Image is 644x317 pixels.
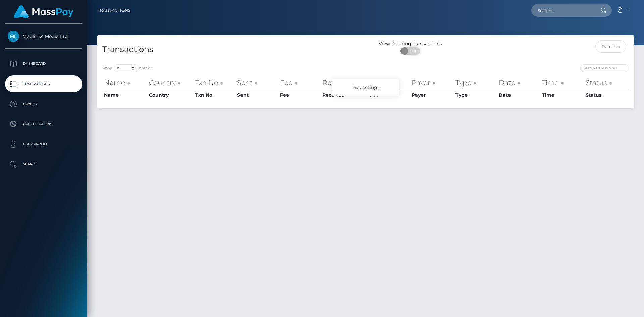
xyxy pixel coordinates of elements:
[497,90,540,100] th: Date
[497,76,540,89] th: Date
[102,64,153,72] label: Show entries
[321,76,368,89] th: Received
[8,79,79,89] p: Transactions
[5,136,82,153] a: User Profile
[454,76,497,89] th: Type
[8,159,79,169] p: Search
[8,59,79,69] p: Dashboard
[102,44,361,55] h4: Transactions
[147,90,194,100] th: Country
[8,119,79,129] p: Cancellations
[114,64,139,72] select: Showentries
[194,90,235,100] th: Txn No
[368,76,410,89] th: F/X
[8,139,79,149] p: User Profile
[278,76,321,89] th: Fee
[540,76,584,89] th: Time
[5,96,82,112] a: Payees
[278,90,321,100] th: Fee
[332,79,399,96] div: Processing...
[5,116,82,133] a: Cancellations
[5,75,82,92] a: Transactions
[584,76,629,89] th: Status
[580,64,629,72] input: Search transactions
[540,90,584,100] th: Time
[147,76,194,89] th: Country
[584,90,629,100] th: Status
[404,47,421,55] span: OFF
[102,90,147,100] th: Name
[454,90,497,100] th: Type
[531,4,594,17] input: Search...
[8,99,79,109] p: Payees
[235,76,278,89] th: Sent
[321,90,368,100] th: Received
[5,33,82,39] span: Madlinks Media Ltd
[102,76,147,89] th: Name
[366,40,455,47] div: View Pending Transactions
[5,55,82,72] a: Dashboard
[410,76,454,89] th: Payer
[194,76,235,89] th: Txn No
[14,5,73,18] img: MassPay Logo
[8,31,19,42] img: Madlinks Media Ltd
[98,3,130,17] a: Transactions
[595,40,627,53] input: Date filter
[5,156,82,173] a: Search
[235,90,278,100] th: Sent
[410,90,454,100] th: Payer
